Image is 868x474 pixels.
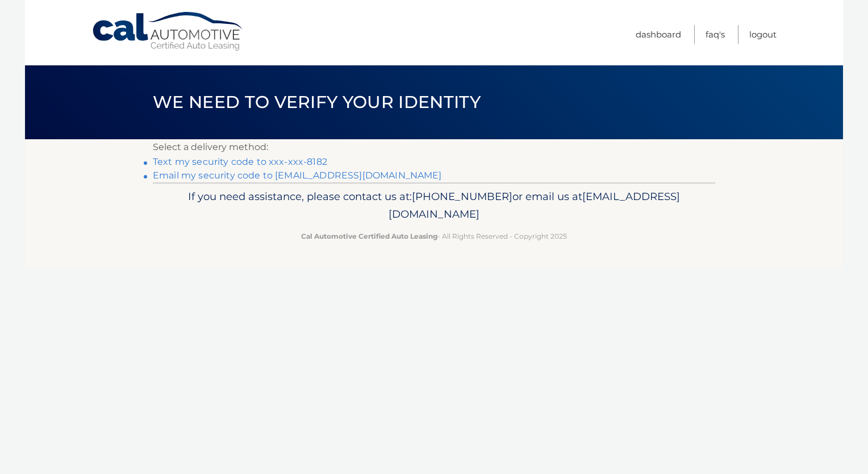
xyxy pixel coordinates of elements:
[706,25,725,44] a: FAQ's
[153,92,481,113] span: We need to verify your identity
[160,188,708,224] p: If you need assistance, please contact us at: or email us at
[412,190,512,203] span: [PHONE_NUMBER]
[636,25,681,44] a: Dashboard
[91,11,245,52] a: Cal Automotive
[160,230,708,242] p: - All Rights Reserved - Copyright 2025
[153,139,715,155] p: Select a delivery method:
[749,25,777,44] a: Logout
[153,156,327,167] a: Text my security code to xxx-xxx-8182
[301,232,437,240] strong: Cal Automotive Certified Auto Leasing
[153,170,442,181] a: Email my security code to [EMAIL_ADDRESS][DOMAIN_NAME]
